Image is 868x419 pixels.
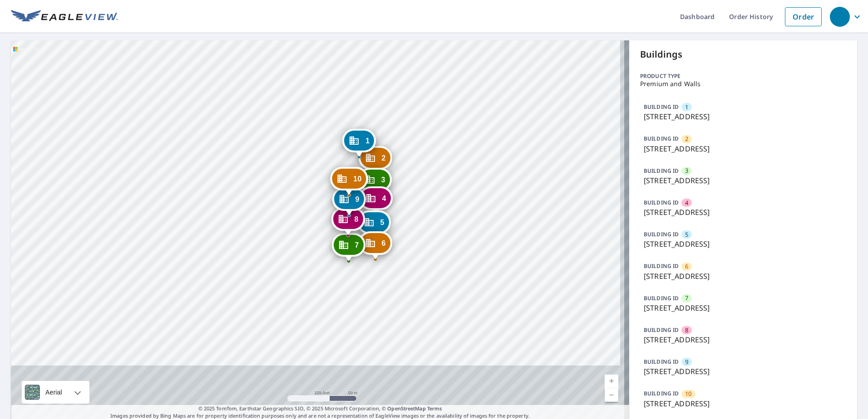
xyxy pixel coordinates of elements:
p: Buildings [640,48,846,61]
p: [STREET_ADDRESS] [644,398,843,409]
span: 4 [382,195,386,202]
span: 10 [353,175,361,182]
div: Dropped pin, building 5, Commercial property, 9220 Merrimac Ln N Maple Grove, MN 55311 [357,210,391,239]
span: 2 [382,155,386,161]
div: Dropped pin, building 1, Commercial property, 9284 Merrimac Ln N Maple Grove, MN 55311 [342,129,376,157]
span: 10 [685,390,691,398]
div: Dropped pin, building 3, Commercial property, 9252 Merrimac Ln N Maple Grove, MN 55311 [358,168,392,196]
div: Dropped pin, building 4, Commercial property, 9240 Merrimac Ln N Maple Grove, MN 55311 [359,186,393,214]
span: 7 [685,294,688,302]
div: Dropped pin, building 2, Commercial property, 9268 Merrimac Ln N Maple Grove, MN 55311 [359,146,392,174]
p: BUILDING ID [644,262,679,270]
span: 1 [685,103,688,112]
a: Terms [427,405,442,412]
span: 2 [685,135,688,143]
div: Dropped pin, building 8, Commercial property, 9225 Merrimac Ln N Maple Grove, MN 55311 [331,207,365,235]
p: [STREET_ADDRESS] [644,334,843,345]
span: © 2025 TomTom, Earthstar Geographics SIO, © 2025 Microsoft Corporation, © [198,405,442,413]
span: 4 [685,199,688,207]
span: 1 [365,137,370,144]
span: 6 [685,262,688,271]
a: OpenStreetMap [387,405,425,412]
p: [STREET_ADDRESS] [644,111,843,122]
span: 6 [382,240,386,247]
p: BUILDING ID [644,326,679,334]
span: 5 [685,230,688,239]
a: Current Level 17, Zoom Out [605,388,618,402]
p: [STREET_ADDRESS] [644,143,843,154]
p: BUILDING ID [644,135,679,142]
a: Current Level 17, Zoom In [605,375,618,388]
div: Dropped pin, building 9, Commercial property, 9241 Merrimac Ln N Maple Grove, MN 55311 [332,187,366,215]
p: BUILDING ID [644,103,679,111]
p: [STREET_ADDRESS] [644,239,843,249]
p: BUILDING ID [644,199,679,206]
p: [STREET_ADDRESS] [644,207,843,218]
span: 9 [355,196,360,203]
p: BUILDING ID [644,358,679,365]
p: BUILDING ID [644,294,679,302]
img: EV Logo [11,10,118,24]
p: BUILDING ID [644,167,679,175]
p: Product type [640,72,846,80]
p: BUILDING ID [644,230,679,238]
p: [STREET_ADDRESS] [644,175,843,186]
span: 8 [355,216,359,223]
span: 5 [380,219,385,226]
div: Dropped pin, building 10, Commercial property, 9257 Merrimac Ln N Maple Grove, MN 55311 [330,167,368,195]
div: Dropped pin, building 7, Commercial property, 9205 Merrimac Ln N Maple Grove, MN 55311 [332,233,365,261]
p: BUILDING ID [644,390,679,397]
p: Premium and Walls [640,80,846,88]
p: [STREET_ADDRESS] [644,366,843,377]
span: 3 [381,176,385,183]
span: 9 [685,358,688,366]
span: 8 [685,326,688,335]
p: [STREET_ADDRESS] [644,302,843,313]
span: 3 [685,166,688,175]
div: Dropped pin, building 6, Commercial property, 9204 Merrimac Ln N Maple Grove, MN 55311 [359,231,392,259]
span: 7 [355,242,359,248]
a: Order [785,7,822,26]
div: Aerial [22,381,89,404]
div: Aerial [43,381,65,404]
p: [STREET_ADDRESS] [644,271,843,282]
